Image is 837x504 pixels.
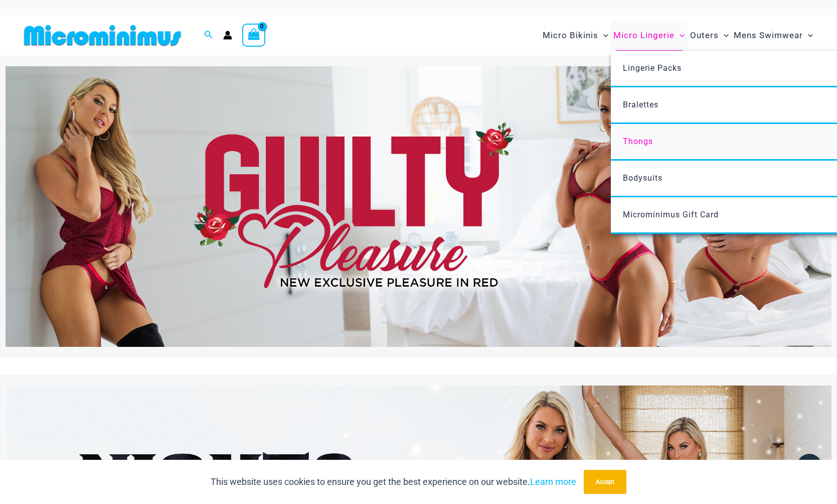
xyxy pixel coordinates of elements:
p: This website uses cookies to ensure you get the best experience on our website. [211,474,576,489]
a: View Shopping Cart, empty [242,24,265,47]
a: Mens SwimwearMenu ToggleMenu Toggle [731,20,815,51]
span: Lingerie Packs [623,63,682,73]
img: Guilty Pleasures Red Lingerie [6,66,831,347]
span: Menu Toggle [719,23,729,48]
nav: Site Navigation [539,19,817,52]
span: Microminimus Gift Card [623,210,719,219]
a: OutersMenu ToggleMenu Toggle [688,20,731,51]
span: Thongs [623,137,653,146]
span: Micro Lingerie [613,23,675,48]
a: Learn more [530,476,576,487]
span: Menu Toggle [675,23,685,48]
a: Micro LingerieMenu ToggleMenu Toggle [611,20,687,51]
a: Account icon link [223,31,232,40]
span: Bralettes [623,100,658,109]
span: Micro Bikinis [543,23,598,48]
img: MM SHOP LOGO FLAT [20,24,185,47]
span: Menu Toggle [598,23,608,48]
span: Mens Swimwear [734,23,803,48]
a: Search icon link [204,29,213,42]
a: Micro BikinisMenu ToggleMenu Toggle [540,20,611,51]
button: Accept [584,470,626,494]
span: Outers [690,23,719,48]
span: Menu Toggle [803,23,813,48]
span: Bodysuits [623,173,662,183]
